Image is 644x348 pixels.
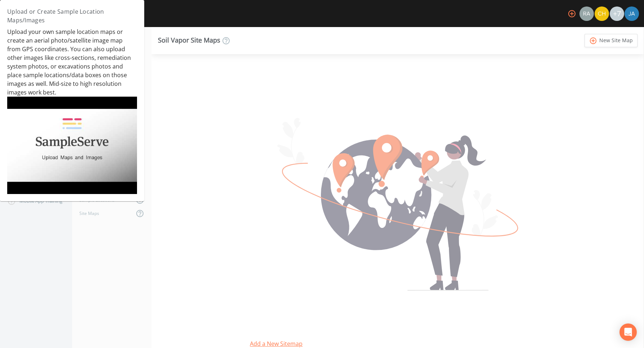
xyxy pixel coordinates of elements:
[579,6,594,21] img: 7493944169e4cb9b715a099ebe515ac2
[589,37,597,45] i: add_circle_outline
[250,339,546,348] a: Add a New Sitemap
[7,7,137,25] h4: Upload or Create Sample Location Maps/Images
[277,118,518,290] img: undraw_world-CdpkF1oy.svg
[610,6,624,21] div: +7
[72,207,134,220] a: Site Maps
[594,6,609,21] div: Chris Sloffer
[595,6,609,21] img: d86ae1ecdc4518aa9066df4dc24f587e
[625,6,639,21] img: 747fbe677637578f4da62891070ad3f4
[7,27,137,97] div: Upload your own sample location maps or create an aerial photo/satellite image map from GPS coord...
[158,36,230,45] div: Soil Vapor Site Maps
[619,323,637,341] div: Open Intercom Messenger
[579,6,594,21] div: Radlie J Storer
[7,97,137,194] img: hqdefault.jpg
[585,34,638,47] a: add_circle_outlineNew Site Map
